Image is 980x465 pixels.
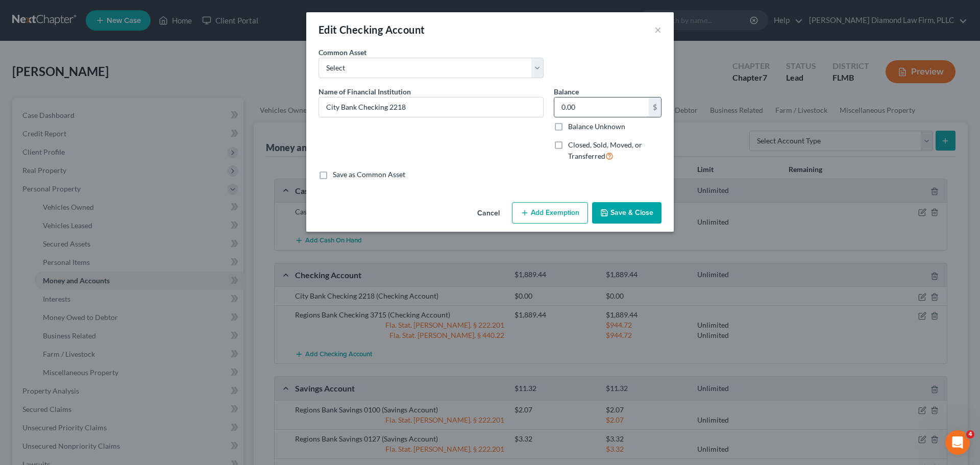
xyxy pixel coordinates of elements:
span: 4 [966,430,974,438]
label: Balance Unknown [568,121,625,132]
button: Add Exemption [512,202,588,224]
div: $ [649,97,661,117]
input: Enter name... [319,97,543,117]
button: Cancel [469,203,508,224]
span: Name of Financial Institution [318,87,411,96]
button: Save & Close [592,202,661,224]
label: Common Asset [318,47,366,58]
label: Save as Common Asset [333,169,405,180]
iframe: Intercom live chat [945,430,970,455]
input: 0.00 [554,97,649,117]
button: × [654,23,661,36]
span: Closed, Sold, Moved, or Transferred [568,140,642,160]
label: Balance [554,86,579,97]
div: Edit Checking Account [318,22,425,37]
